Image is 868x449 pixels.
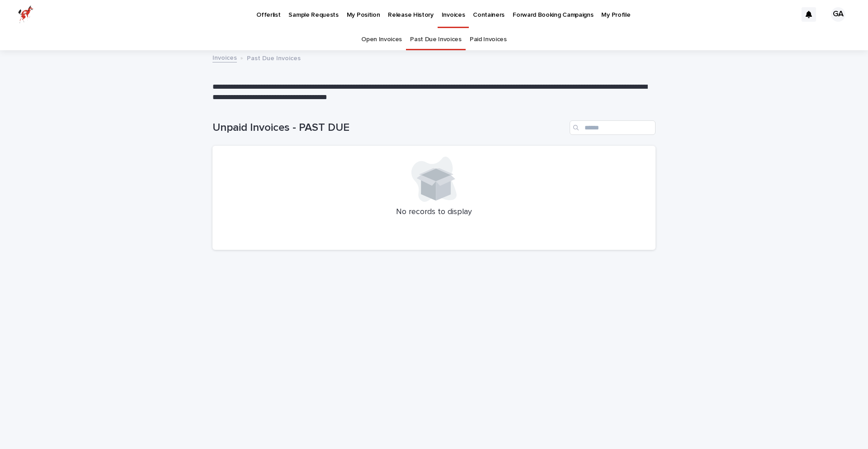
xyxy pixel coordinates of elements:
[361,29,402,50] a: Open Invoices
[570,120,656,135] input: Search
[212,52,237,62] a: Invoices
[410,29,462,50] a: Past Due Invoices
[223,207,645,217] p: No records to display
[470,29,507,50] a: Paid Invoices
[212,121,566,134] h1: Unpaid Invoices - PAST DUE
[831,7,845,22] div: GA
[247,53,301,62] p: Past Due Invoices
[18,5,33,24] img: zttTXibQQrCfv9chImQE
